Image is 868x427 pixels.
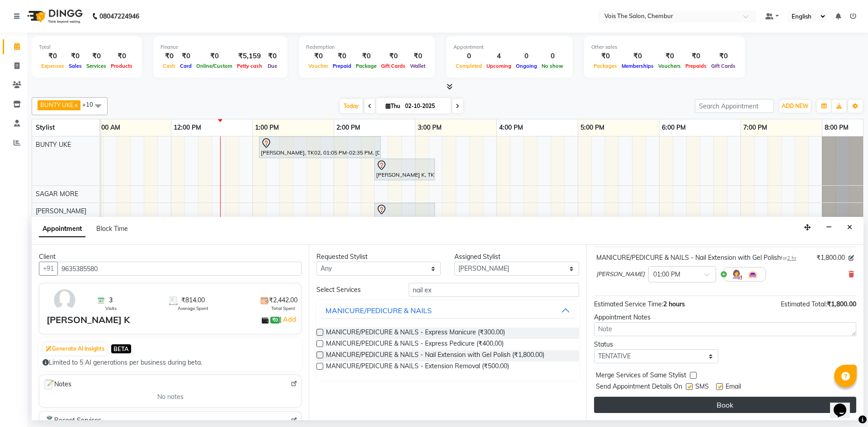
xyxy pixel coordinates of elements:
[39,252,302,262] div: Client
[235,63,264,69] span: Petty cash
[816,253,845,263] span: ₹1,800.00
[43,343,107,355] button: Generate AI Insights
[43,379,71,390] span: Notes
[375,204,434,223] div: [PERSON_NAME], TK01, 02:30 PM-03:15 PM, [DEMOGRAPHIC_DATA] Hair - Haircut - Sr. Stylist
[47,313,130,327] div: [PERSON_NAME] K
[326,328,505,339] span: MANICURE/PEDICURE & NAILS - Express Manicure (₹300.00)
[594,313,856,322] div: Appointment Notes
[484,63,514,69] span: Upcoming
[36,207,86,215] span: [PERSON_NAME]
[326,350,544,361] span: MANICURE/PEDICURE & NAILS - Nail Extension with Gel Polish (₹1,800.00)
[306,63,330,69] span: Voucher
[178,305,208,312] span: Average Spent
[84,51,108,61] div: ₹0
[539,63,566,69] span: No show
[453,51,484,61] div: 0
[306,43,428,51] div: Redemption
[160,51,178,61] div: ₹0
[747,269,758,280] img: Interior.png
[39,63,66,69] span: Expenses
[325,305,432,316] div: MANICURE/PEDICURE & NAILS
[375,160,434,179] div: [PERSON_NAME] K, TK01, 02:30 PM-03:15 PM, Schwarzkopf Hair Spa (Mid-back Length)
[354,51,379,61] div: ₹0
[591,51,619,61] div: ₹0
[683,63,709,69] span: Prepaids
[306,51,330,61] div: ₹0
[594,340,718,349] div: Status
[379,63,408,69] span: Gift Cards
[109,296,113,305] span: 3
[334,121,363,134] a: 2:00 PM
[42,358,298,367] div: Limited to 5 AI generations per business during beta.
[160,43,280,51] div: Finance
[271,305,295,312] span: Total Spent
[194,51,235,61] div: ₹0
[99,4,139,29] b: 08047224946
[105,305,117,312] span: Visits
[39,221,85,237] span: Appointment
[316,252,441,262] div: Requested Stylist
[594,397,856,413] button: Book
[264,51,280,61] div: ₹0
[66,63,84,69] span: Sales
[160,63,178,69] span: Cash
[787,255,797,261] span: 2 hr
[66,51,84,61] div: ₹0
[695,382,709,393] span: SMS
[741,121,769,134] a: 7:00 PM
[383,103,402,109] span: Thu
[497,121,525,134] a: 4:00 PM
[23,4,85,29] img: logo
[326,339,504,350] span: MANICURE/PEDICURE & NAILS - Express Pedicure (₹400.00)
[695,99,774,113] input: Search Appointment
[781,255,797,261] small: for
[330,51,354,61] div: ₹0
[90,121,123,134] a: 11:00 AM
[235,51,264,61] div: ₹5,159
[36,190,78,198] span: SAGAR MORE
[539,51,566,61] div: 0
[260,138,380,157] div: [PERSON_NAME], TK02, 01:05 PM-02:35 PM, [DEMOGRAPHIC_DATA] Hair - Roots Touch Up
[181,296,205,305] span: ₹814.00
[178,51,194,61] div: ₹0
[379,51,408,61] div: ₹0
[591,43,738,51] div: Other sales
[619,63,656,69] span: Memberships
[157,392,184,402] span: No notes
[52,287,78,313] img: avatar
[596,253,797,263] div: MANICURE/PEDICURE & NAILS - Nail Extension with Gel Polish
[354,63,379,69] span: Package
[340,99,363,113] span: Today
[656,51,683,61] div: ₹0
[280,314,297,325] span: |
[43,415,101,426] span: Recent Services
[108,63,135,69] span: Products
[108,51,135,61] div: ₹0
[194,63,235,69] span: Online/Custom
[270,317,280,324] span: ₹0
[39,43,135,51] div: Total
[731,269,742,280] img: Hairdresser.png
[415,121,444,134] a: 3:00 PM
[282,314,297,325] a: Add
[484,51,514,61] div: 4
[326,361,509,373] span: MANICURE/PEDICURE & NAILS - Extension Removal (₹500.00)
[591,63,619,69] span: Packages
[596,382,682,393] span: Send Appointment Details On
[36,141,71,149] span: BUNTY UKE
[171,121,203,134] a: 12:00 PM
[619,51,656,61] div: ₹0
[39,262,58,276] button: +91
[830,391,859,418] iframe: chat widget
[408,63,428,69] span: Wallet
[178,63,194,69] span: Card
[402,99,448,113] input: 2025-10-02
[310,285,401,295] div: Select Services
[111,344,131,353] span: BETA
[827,300,856,308] span: ₹1,800.00
[596,371,686,382] span: Merge Services of Same Stylist
[82,101,100,108] span: +10
[454,252,579,262] div: Assigned Stylist
[726,382,741,393] span: Email
[36,123,55,131] span: Stylist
